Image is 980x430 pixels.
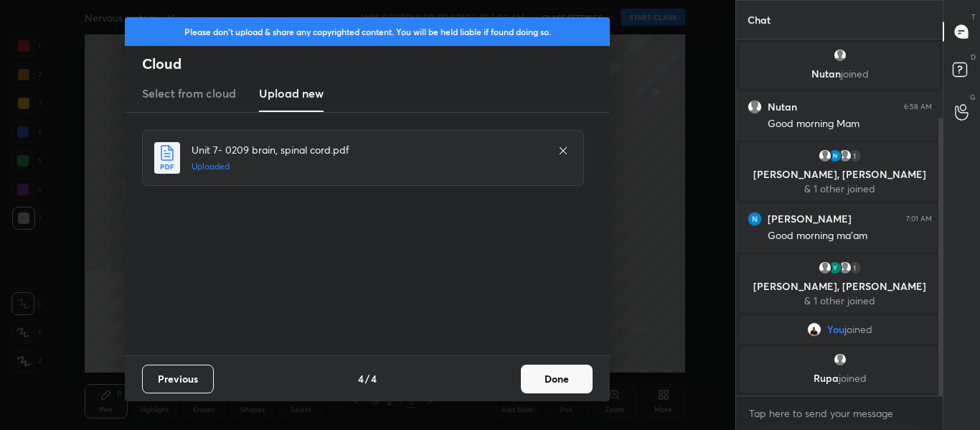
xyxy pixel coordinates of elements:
h4: 4 [371,371,377,386]
h4: Unit 7- 0209 brain, spinal cord.pdf [192,142,543,157]
img: default.png [748,100,762,114]
h5: Uploaded [192,160,543,173]
button: Previous [142,365,214,393]
h4: 4 [358,371,364,386]
p: Rupa [748,373,931,384]
img: 3 [748,212,762,226]
div: 1 [847,149,862,163]
div: Good morning ma'am [768,229,932,243]
span: joined [838,371,866,385]
div: 7:01 AM [906,215,932,223]
h2: Cloud [142,55,610,73]
img: 9d87cc4ed8a74aa9ab3093d347a2b757.68529963_3 [827,261,842,275]
p: [PERSON_NAME], [PERSON_NAME] [748,281,931,292]
div: 1 [847,261,862,275]
div: Please don't upload & share any copyrighted content. You will be held liable if found doing so. [125,17,610,46]
div: grid [736,39,943,396]
p: & 1 other joined [748,183,931,195]
p: Nutan [748,68,931,80]
span: joined [844,324,872,335]
h6: [PERSON_NAME] [768,212,852,225]
p: G [970,92,976,103]
span: joined [840,67,868,80]
img: default.png [817,261,831,275]
img: a1ea09021660488db1bc71b5356ddf31.jpg [807,322,821,337]
h4: / [365,371,369,386]
img: default.png [832,352,847,367]
p: T [971,11,976,22]
img: default.png [837,261,852,275]
button: Done [521,365,593,393]
p: D [971,52,976,62]
span: You [827,324,844,335]
p: Chat [736,1,782,39]
img: default.png [837,149,852,163]
h6: Nutan [768,101,797,113]
p: & 1 other joined [748,295,931,307]
h3: Upload new [259,85,324,102]
p: [PERSON_NAME], [PERSON_NAME] [748,169,931,180]
img: default.png [817,149,831,163]
img: default.png [832,48,847,62]
div: 6:58 AM [904,103,932,111]
img: 3 [827,149,842,163]
div: Good morning Mam [768,117,932,131]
